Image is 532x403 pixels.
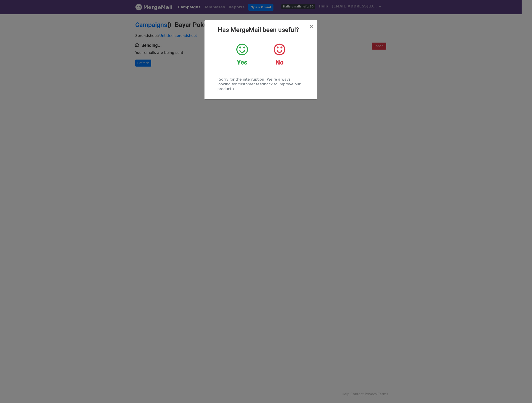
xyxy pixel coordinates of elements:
[275,59,284,66] strong: No
[217,77,304,91] p: (Sorry for the interruption! We're always looking for customer feedback to improve our product.)
[237,59,247,66] strong: Yes
[208,26,313,34] h2: Has MergeMail been useful?
[309,23,313,30] span: ×
[227,43,257,66] a: Yes
[264,43,295,66] a: No
[309,24,313,29] button: Close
